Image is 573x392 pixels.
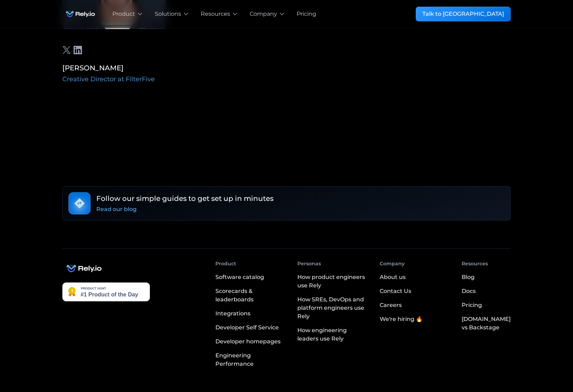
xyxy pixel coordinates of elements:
[380,301,402,309] div: Careers
[380,284,411,298] a: Contact Us
[297,10,316,18] a: Pricing
[62,282,150,301] img: Rely.io - The developer portal with an AI assistant you can speak with | Product Hunt
[215,307,286,321] a: Integrations
[215,284,286,307] a: Scorecards & leaderboards
[215,309,250,318] div: Integrations
[380,270,406,284] a: About us
[96,193,274,204] h6: Follow our simple guides to get set up in minutes
[112,10,135,18] div: Product
[155,10,181,18] div: Solutions
[62,186,511,220] a: Follow our simple guides to get set up in minutesRead our blog
[380,287,411,295] div: Contact Us
[297,273,368,290] div: How product engineers use Rely
[462,298,482,312] a: Pricing
[416,7,511,21] a: Talk to [GEOGRAPHIC_DATA]
[215,270,286,284] a: Software catalog
[462,284,476,298] a: Docs
[62,75,166,84] div: Creative Director at FilterFive
[62,63,166,73] div: [PERSON_NAME]
[462,301,482,309] div: Pricing
[527,346,563,382] iframe: Chatbot
[201,10,230,18] div: Resources
[297,326,368,343] div: How engineering leaders use Rely
[462,287,476,295] div: Docs
[297,295,368,321] div: How SREs, DevOps and platform engineers use Rely
[96,205,137,213] div: Read our blog
[297,323,368,346] a: How engineering leaders use Rely
[462,312,511,335] a: [DOMAIN_NAME] vs Backstage
[380,315,423,323] div: We're hiring 🔥
[380,273,406,281] div: About us
[297,260,321,267] div: Personas
[62,7,98,21] img: Rely.io logo
[380,260,405,267] div: Company
[215,337,281,346] div: Developer homepages
[297,270,368,293] a: How product engineers use Rely
[215,260,236,267] div: Product
[62,7,98,21] a: home
[462,273,475,281] div: Blog
[297,293,368,323] a: How SREs, DevOps and platform engineers use Rely
[422,10,504,18] div: Talk to [GEOGRAPHIC_DATA]
[215,335,286,349] a: Developer homepages
[250,10,277,18] div: Company
[215,349,286,371] a: Engineering Performance
[462,315,511,332] div: [DOMAIN_NAME] vs Backstage
[462,270,475,284] a: Blog
[215,351,286,368] div: Engineering Performance
[215,321,286,335] a: Developer Self Service
[215,323,279,332] div: Developer Self Service
[380,298,402,312] a: Careers
[215,287,286,304] div: Scorecards & leaderboards
[380,312,423,326] a: We're hiring 🔥
[462,260,488,267] div: Resources
[215,273,264,281] div: Software catalog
